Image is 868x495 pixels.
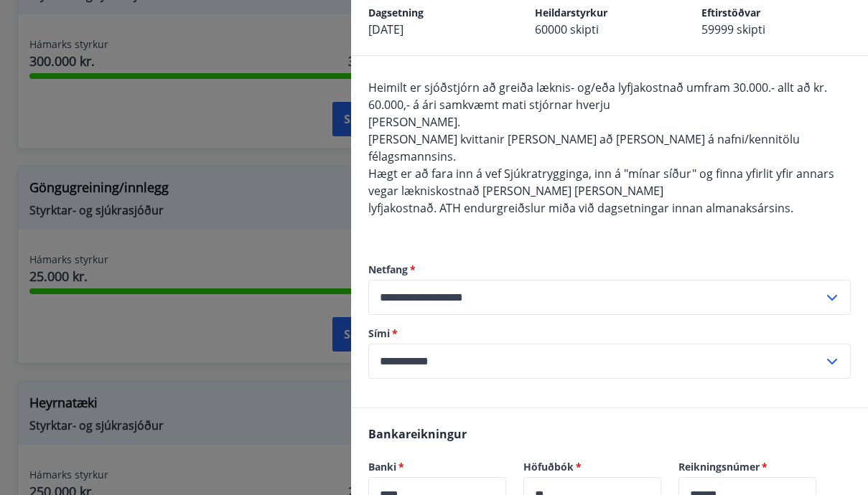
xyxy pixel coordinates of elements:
span: Heildarstyrkur [535,6,607,19]
span: [DATE] [368,22,403,37]
span: 60000 skipti [535,22,599,37]
span: [PERSON_NAME] kvittanir [PERSON_NAME] að [PERSON_NAME] á nafni/kennitölu félagsmannsins. [368,131,800,164]
span: Dagsetning [368,6,424,19]
span: lyfjakostnað. ATH endurgreiðslur miða við dagsetningar innan almanaksársins. [368,200,793,216]
span: [PERSON_NAME]. [368,114,460,130]
label: Höfuðbók [523,460,661,474]
label: Netfang [368,263,851,277]
span: Heimilt er sjóðstjórn að greiða læknis- og/eða lyfjakostnað umfram 30.000.- allt að kr. 60.000,- ... [368,80,827,113]
span: Hægt er að fara inn á vef Sjúkratrygginga, inn á "mínar síður" og finna yfirlit yfir annars vegar... [368,166,834,199]
label: Reikningsnúmer [678,460,816,474]
span: 59999 skipti [701,22,765,37]
label: Sími [368,326,851,341]
label: Banki [368,460,506,474]
span: Eftirstöðvar [701,6,760,19]
span: Bankareikningur [368,426,467,442]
